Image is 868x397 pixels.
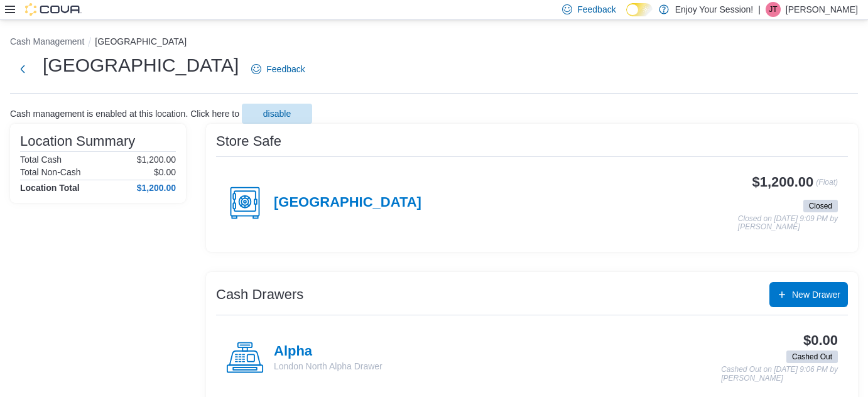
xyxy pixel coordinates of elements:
p: Cash management is enabled at this location. Click here to [10,109,239,119]
h4: Alpha [274,344,382,360]
p: [PERSON_NAME] [786,2,858,17]
input: Dark Mode [626,3,653,16]
span: disable [263,107,291,120]
p: Cashed Out on [DATE] 9:06 PM by [PERSON_NAME] [721,366,838,383]
button: [GEOGRAPHIC_DATA] [95,36,187,46]
p: | [758,2,761,17]
h4: Location Total [20,183,80,193]
h1: [GEOGRAPHIC_DATA] [43,53,239,78]
span: Closed [809,200,832,212]
p: London North Alpha Drawer [274,360,382,373]
button: Cash Management [10,36,84,46]
h6: Total Cash [20,155,62,165]
p: $1,200.00 [137,155,176,165]
a: Feedback [246,57,310,82]
p: $0.00 [154,167,176,177]
span: Closed [803,200,838,212]
h4: $1,200.00 [137,183,176,193]
button: disable [242,104,312,124]
p: (Float) [816,175,838,197]
div: Jesse Telfer [766,2,781,17]
h3: Cash Drawers [216,287,303,302]
h6: Total Non-Cash [20,167,81,177]
h3: $0.00 [803,333,838,348]
button: New Drawer [769,282,848,307]
h4: [GEOGRAPHIC_DATA] [274,195,421,211]
span: Cashed Out [786,351,838,363]
span: Feedback [577,3,616,16]
h3: Store Safe [216,134,281,149]
span: Cashed Out [792,351,832,362]
nav: An example of EuiBreadcrumbs [10,35,858,50]
span: JT [769,2,777,17]
h3: Location Summary [20,134,135,149]
img: Cova [25,3,82,16]
span: New Drawer [792,288,840,301]
p: Enjoy Your Session! [675,2,754,17]
span: Feedback [266,63,305,75]
p: Closed on [DATE] 9:09 PM by [PERSON_NAME] [738,215,838,232]
button: Next [10,57,35,82]
h3: $1,200.00 [752,175,814,190]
